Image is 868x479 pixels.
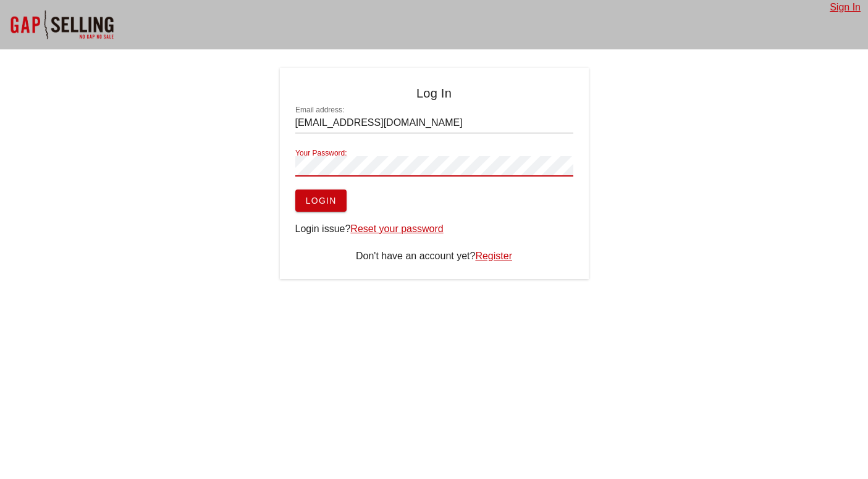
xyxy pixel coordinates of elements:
[295,83,573,103] h4: Log In
[295,106,344,115] label: Email address:
[350,223,443,234] a: Reset your password
[295,249,573,264] div: Don't have an account yet?
[305,196,337,206] span: Login
[295,190,347,212] button: Login
[295,222,573,236] div: Login issue?
[295,149,347,158] label: Your Password:
[830,2,861,12] a: Sign In
[475,251,512,261] a: Register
